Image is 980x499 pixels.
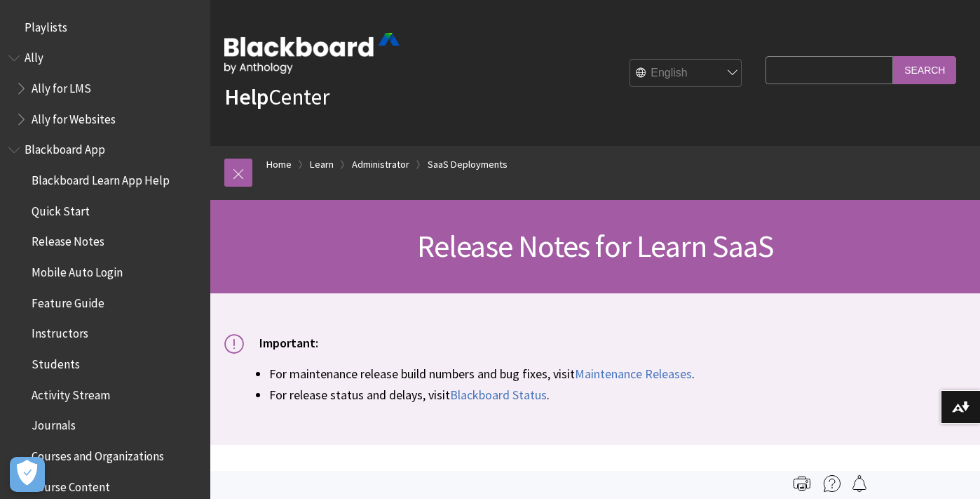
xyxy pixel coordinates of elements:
[224,83,329,111] a: HelpCenter
[32,475,110,494] span: Course Content
[266,156,292,173] a: Home
[32,199,90,218] span: Quick Start
[259,335,318,351] span: Important:
[8,46,202,131] nav: Book outline for Anthology Ally Help
[824,475,841,492] img: More help
[25,15,67,34] span: Playlists
[417,227,774,265] span: Release Notes for Learn SaaS
[575,366,692,382] a: Maintenance Releases
[32,76,91,95] span: Ally for LMS
[310,156,334,173] a: Learn
[893,56,956,84] input: Search
[794,475,810,492] img: Print
[32,444,164,463] span: Courses and Organizations
[8,15,202,39] nav: Book outline for Playlists
[32,291,104,310] span: Feature Guide
[32,414,76,433] span: Journals
[32,107,116,126] span: Ally for Websites
[32,260,123,279] span: Mobile Auto Login
[428,156,508,173] a: SaaS Deployments
[25,46,43,65] span: Ally
[851,475,868,492] img: Follow this page
[352,156,409,173] a: Administrator
[32,352,80,371] span: Students
[269,385,966,404] li: For release status and delays, visit .
[25,138,105,157] span: Blackboard App
[269,364,966,383] li: For maintenance release build numbers and bug fixes, visit .
[630,60,742,88] select: Site Language Selector
[224,83,268,111] strong: Help
[224,33,400,74] img: Blackboard by Anthology
[32,168,170,187] span: Blackboard Learn App Help
[450,387,547,404] a: Blackboard Status
[32,322,88,341] span: Instructors
[10,457,45,492] button: Open Preferences
[32,383,110,402] span: Activity Stream
[32,230,104,249] span: Release Notes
